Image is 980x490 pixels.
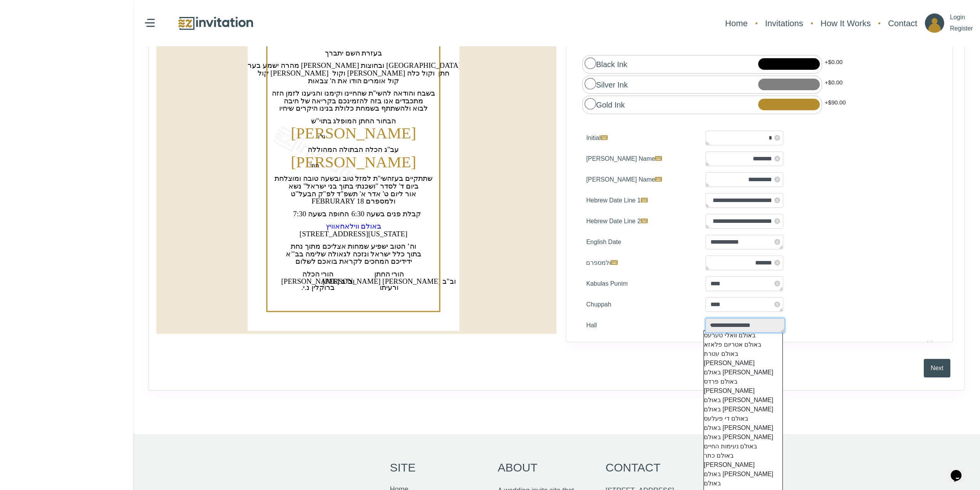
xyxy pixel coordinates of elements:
[704,349,782,368] div: באולם עטרת [PERSON_NAME]
[585,57,596,69] input: Black Ink
[704,433,782,442] div: באולם [PERSON_NAME]
[284,97,424,105] text: ‏מתכבדים אנו בזה להזמינכם בקריאה של חיבה‏
[580,193,700,208] label: Hebrew Date Line 1
[325,49,382,57] text: ‏בעזרת השם יתברך‏
[295,257,412,265] text: ‏ידידיכם המחכים לקראת בואכם לשלום‏
[312,197,395,205] text: FEBRURARY 18 ולמספרם
[774,197,780,203] span: x
[774,260,780,266] span: x
[326,222,382,230] text: ‏באולם ווילאחאוויץ‏
[301,283,334,291] text: ‏ברוקלין נ.י.‏
[580,172,700,187] label: [PERSON_NAME] Name
[281,277,354,285] text: ‏[PERSON_NAME] וב"ב‏
[606,457,661,478] p: Contact
[300,230,407,238] text: [STREET_ADDRESS][US_STATE]
[585,78,628,91] label: Silver Ink
[774,281,780,286] span: x
[704,377,782,396] div: באולם פרדס [PERSON_NAME]
[925,13,944,33] img: ico_account.png
[924,359,950,377] button: Next
[318,133,325,140] text: ‏ני"ו‏
[580,131,700,145] label: Initial
[374,270,404,278] text: ‏הורי החתן‏
[293,210,348,218] text: 7:30 החופה בשעה
[272,89,435,97] text: ‏בשבח והודאה להשי''ת שהחיינו וקימנו והגיענו לזמן הזה‏
[308,77,399,85] text: ‏קול אומרים הודו את ה' צבאות‏
[286,250,421,258] text: ‏בתוך כלל ישראל ונזכה לגאולה שלימה בב’’א‏
[279,104,428,112] text: ‏לבוא ולהשתתף בשמחת כלולת בנינו היקרים שיחיו‏
[246,61,461,69] text: ‏מהרה ישמע בערי [PERSON_NAME] ובחוצות [GEOGRAPHIC_DATA]‏
[822,76,845,94] div: +$0.00
[580,152,700,166] label: [PERSON_NAME] Name
[704,331,782,340] div: באולם וואלי טערעס
[288,182,419,190] text: ‏ביום ד' לסדר "ושכנתי בתוך בני ישראל" נשא‏
[893,359,920,377] button: Prev
[302,270,334,278] text: ‏הורי הכלה‏
[704,442,782,451] div: באולם נעימות החיים
[585,57,627,70] label: Black Ink
[390,457,416,478] p: Site
[822,55,845,74] div: +$0.00
[580,256,700,270] label: ולמספרם
[177,15,254,32] img: logo.png
[774,177,780,182] span: x
[275,174,432,182] text: ‏שתתקיים בעזהשי''ת למזל טוב ובשעה טובה ומוצלחת‏
[704,368,782,377] div: באולם [PERSON_NAME]
[704,340,782,349] div: באולם אטריום פלאזא
[580,214,700,229] label: Hebrew Date Line 2
[291,124,416,142] text: ‏[PERSON_NAME]‏
[498,457,538,478] p: About
[774,218,780,224] span: x
[948,459,972,482] iframe: chat widget
[817,13,874,34] a: How It Works
[310,162,320,168] text: ‏תחי'‏
[322,277,456,285] text: ‏[PERSON_NAME] [PERSON_NAME] וב"ב‏
[291,190,416,198] text: ‏אור ליום ט' אדר א' תשפ"ד לפ"ק הבעל"ט‏
[580,276,700,291] label: Kabulas Punim
[585,98,596,109] input: Gold Ink
[774,301,780,307] span: x
[704,414,782,423] div: באולם די פעלעס
[380,283,399,291] text: ‏ורעיתו‏
[704,423,782,433] div: באולם [PERSON_NAME]
[822,96,849,114] div: +$90.00
[580,235,700,249] label: English Date
[311,117,396,125] text: ‏הבחור החתן המופלג בתוי"ש‏
[308,145,399,153] text: ‏עב"ג הכלה הבתולה המהוללה‏
[950,12,973,34] p: Login Register
[585,98,625,111] label: Gold Ink
[704,405,782,414] div: באולם [PERSON_NAME]
[704,470,782,479] div: באולם [PERSON_NAME]
[291,153,416,171] text: ‏[PERSON_NAME]‏
[884,13,921,34] a: Contact
[291,242,416,250] text: ‏וה’ הטוב ישפיע שמחות אצליכם מתוך נחת‏
[774,156,780,162] span: x
[351,210,420,218] text: 6:30 קבלת פנים בשעה
[704,451,782,470] div: באולם כתר [PERSON_NAME]
[721,13,752,34] a: Home
[580,297,700,312] label: Chuppah
[774,135,780,141] span: x
[761,13,807,34] a: Invitations
[580,318,700,333] label: Hall
[258,69,450,77] text: ‏קול [PERSON_NAME] וקול [PERSON_NAME] חתן וקול כלה‏
[704,396,782,405] div: באולם [PERSON_NAME]
[774,239,780,245] span: x
[585,78,596,89] input: Silver Ink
